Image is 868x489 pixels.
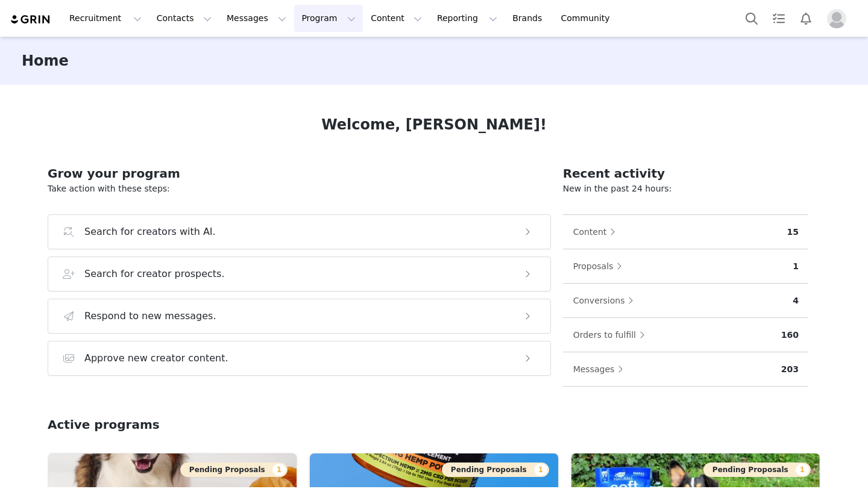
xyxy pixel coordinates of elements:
[22,50,69,72] h3: Home
[48,299,551,334] button: Respond to new messages.
[84,351,228,366] h3: Approve new creator content.
[363,5,429,32] button: Content
[787,226,799,238] p: 15
[62,5,149,32] button: Recruitment
[505,5,553,32] a: Brands
[703,463,811,477] button: Pending Proposals1
[48,416,160,434] h2: Active programs
[781,363,799,376] p: 203
[793,260,799,273] p: 1
[321,114,547,135] h1: Welcome, [PERSON_NAME]!
[180,463,288,477] button: Pending Proposals1
[84,225,216,239] h3: Search for creators with AI.
[820,9,858,28] button: Profile
[84,267,225,281] h3: Search for creator prospects.
[442,463,549,477] button: Pending Proposals1
[563,164,808,182] h2: Recent activity
[573,325,651,344] button: Orders to fulfill
[48,214,551,249] button: Search for creators with AI.
[573,291,640,310] button: Conversions
[793,5,819,32] button: Notifications
[430,5,505,32] button: Reporting
[294,5,363,32] button: Program
[84,309,216,323] h3: Respond to new messages.
[48,164,551,182] h2: Grow your program
[149,5,219,32] button: Contacts
[793,294,799,307] p: 4
[827,9,846,28] img: placeholder-profile.jpg
[573,222,622,241] button: Content
[48,341,551,376] button: Approve new creator content.
[10,14,52,25] img: grin logo
[766,5,792,32] a: Tasks
[554,5,623,32] a: Community
[48,182,551,195] p: Take action with these steps:
[573,257,629,276] button: Proposals
[738,5,765,32] button: Search
[219,5,294,32] button: Messages
[781,329,799,341] p: 160
[48,257,551,291] button: Search for creator prospects.
[573,360,630,379] button: Messages
[563,182,808,195] p: New in the past 24 hours:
